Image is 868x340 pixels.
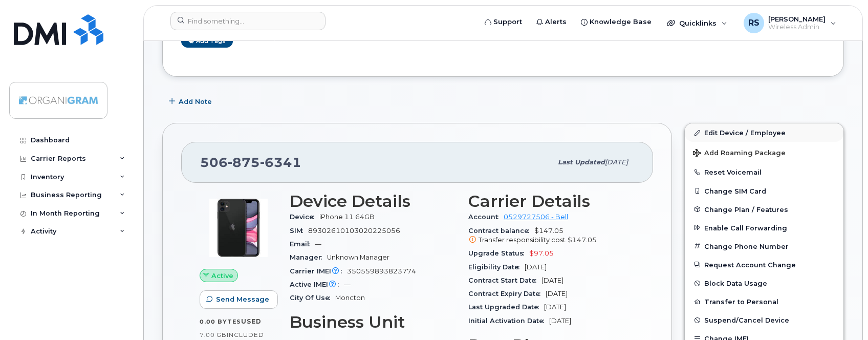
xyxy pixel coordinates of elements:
h3: Device Details [290,192,456,210]
span: Email [290,240,315,248]
span: Eligibility Date [468,263,525,271]
span: [DATE] [605,158,628,166]
span: 89302610103020225056 [308,227,400,235]
span: Contract Expiry Date [468,290,546,297]
span: — [315,240,321,248]
div: Quicklinks [660,13,734,33]
button: Change SIM Card [685,182,843,200]
span: Suspend/Cancel Device [704,316,789,324]
button: Change Phone Number [685,237,843,256]
span: Change Plan / Features [704,205,788,213]
span: Enable Call Forwarding [704,224,787,231]
button: Transfer to Personal [685,292,843,311]
a: Add tags [181,35,233,48]
span: Carrier IMEI [290,267,347,275]
span: 875 [228,155,260,170]
span: $147.05 [568,236,597,244]
span: Add Note [179,97,212,107]
span: Contract balance [468,227,534,235]
button: Request Account Change [685,256,843,274]
button: Add Roaming Package [685,142,843,163]
div: Ramzi Saba [736,13,843,33]
span: [DATE] [541,277,563,284]
input: Find something... [170,12,325,30]
span: 7.00 GB [200,331,227,338]
span: Manager [290,253,327,261]
span: 350559893823774 [347,267,416,275]
button: Reset Voicemail [685,163,843,181]
span: Upgrade Status [468,249,529,257]
h3: Carrier Details [468,192,635,210]
a: 0529727506 - Bell [504,213,568,221]
span: [DATE] [544,303,566,311]
span: Send Message [216,294,269,304]
span: Account [468,213,504,221]
span: [DATE] [546,290,568,297]
span: Alerts [545,17,567,27]
button: Suspend/Cancel Device [685,311,843,329]
span: Add Roaming Package [693,149,786,159]
a: Support [478,12,529,32]
span: $147.05 [468,227,635,245]
img: iPhone_11.jpg [208,197,269,259]
span: $97.05 [529,249,554,257]
span: Support [493,17,522,27]
span: SIM [290,227,308,235]
span: [DATE] [549,317,571,325]
button: Enable Call Forwarding [685,219,843,237]
button: Send Message [200,290,278,309]
a: Edit Device / Employee [685,123,843,142]
span: Moncton [335,294,365,302]
span: [PERSON_NAME] [768,15,826,23]
span: Transfer responsibility cost [479,236,566,244]
span: Quicklinks [679,19,717,27]
span: Active IMEI [290,281,344,288]
span: RS [748,17,759,29]
span: 506 [200,155,301,170]
span: Last updated [558,158,605,166]
span: Active [211,271,233,281]
span: Contract Start Date [468,277,541,284]
span: used [241,317,262,325]
span: Last Upgraded Date [468,303,544,311]
span: — [344,281,351,288]
a: Alerts [529,12,574,32]
span: iPhone 11 64GB [319,213,375,221]
button: Add Note [162,92,221,111]
span: Unknown Manager [327,253,389,261]
span: 6341 [260,155,301,170]
span: 0.00 Bytes [200,318,241,325]
span: Knowledge Base [590,17,652,27]
span: [DATE] [525,263,547,271]
button: Change Plan / Features [685,200,843,219]
span: Initial Activation Date [468,317,549,325]
a: Knowledge Base [574,12,659,32]
h3: Business Unit [290,313,456,331]
span: Device [290,213,319,221]
span: Wireless Admin [768,23,826,31]
span: City Of Use [290,294,335,302]
button: Block Data Usage [685,274,843,292]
